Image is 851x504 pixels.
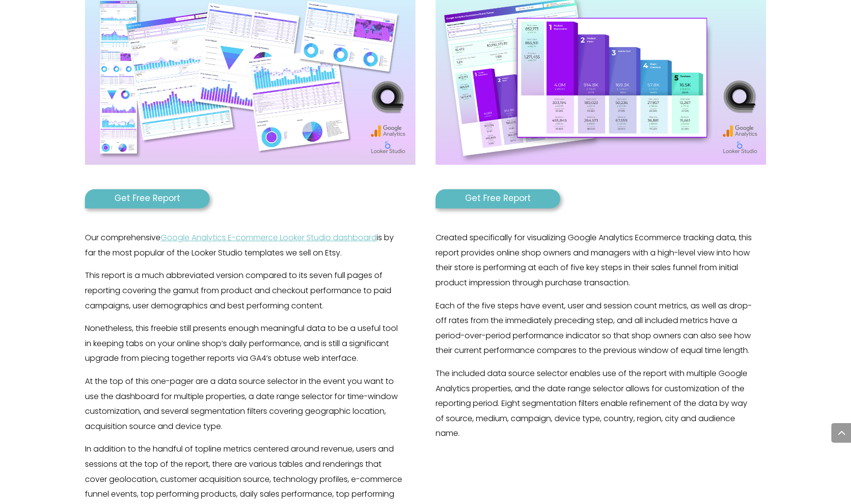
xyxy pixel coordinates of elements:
[85,322,405,375] p: Nonetheless, this freebie still presents enough meaningful data to be a useful tool in keeping ta...
[85,375,405,442] p: At the top of this one-pager are a data source selector in the event you want to use the dashboar...
[436,189,560,208] a: Get Free Report
[85,231,405,269] p: Our comprehensive is by far the most popular of the Looker Studio templates we sell on Etsy.
[85,189,210,208] a: Get Free Report
[85,269,405,322] p: This report is a much abbreviated version compared to its seven full pages of reporting covering ...
[436,231,756,299] p: Created specifically for visualizing Google Analytics Ecommerce tracking data, this report provid...
[436,367,756,442] p: The included data source selector enables use of the report with multiple Google Analytics proper...
[161,234,377,242] a: Google Analytics E-commerce Looker Studio dashboard
[436,299,756,367] p: Each of the five steps have event, user and session count metrics, as well as drop-off rates from...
